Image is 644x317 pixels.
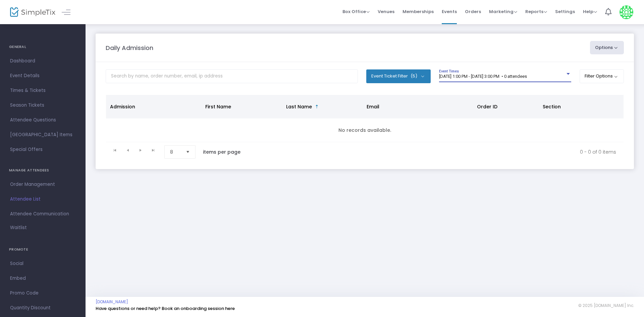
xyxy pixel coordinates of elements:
h4: GENERAL [9,40,76,54]
span: Memberships [402,3,434,20]
span: Promo Code [10,289,75,298]
span: Season Tickets [10,101,75,110]
span: [DATE] 1:00 PM - [DATE] 3:00 PM • 0 attendees [439,74,527,79]
label: items per page [203,149,240,155]
span: First Name [205,103,231,110]
span: Events [442,3,457,20]
kendo-pager-info: 0 - 0 of 0 items [255,145,616,159]
span: Special Offers [10,145,75,154]
span: Attendee List [10,195,75,204]
input: Search by name, order number, email, ip address [106,69,358,83]
button: Event Ticket Filter(5) [366,69,431,83]
span: Section [543,103,561,110]
span: Order Management [10,180,75,189]
div: Data table [106,95,624,142]
span: Admission [110,103,135,110]
span: Embed [10,274,75,283]
h4: MANAGE ATTENDEES [9,164,76,177]
button: Options [590,41,624,54]
span: Social [10,259,75,268]
td: No records available. [106,118,624,142]
a: Have questions or need help? Book an onboarding session here [96,305,235,312]
span: [GEOGRAPHIC_DATA] Items [10,130,75,139]
span: Sortable [314,104,320,109]
a: [DOMAIN_NAME] [96,299,128,305]
span: © 2025 [DOMAIN_NAME] Inc. [578,303,634,308]
span: Venues [378,3,394,20]
span: Times & Tickets [10,86,75,95]
span: Reports [525,8,547,15]
span: Marketing [489,8,517,15]
span: Quantity Discount [10,304,75,312]
span: Event Details [10,71,75,80]
button: Select [183,146,193,158]
span: Dashboard [10,57,75,65]
span: 8 [170,149,180,155]
m-panel-title: Daily Admission [106,43,153,52]
span: Last Name [286,103,312,110]
span: Email [367,103,379,110]
span: Attendee Questions [10,116,75,124]
span: Attendee Communication [10,210,75,218]
span: Order ID [477,103,497,110]
span: Waitlist [10,224,27,231]
span: (5) [411,73,417,79]
span: Help [583,8,597,15]
span: Settings [555,3,575,20]
span: Box Office [342,8,370,15]
button: Filter Options [580,69,624,83]
h4: PROMOTE [9,243,76,256]
span: Orders [465,3,481,20]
